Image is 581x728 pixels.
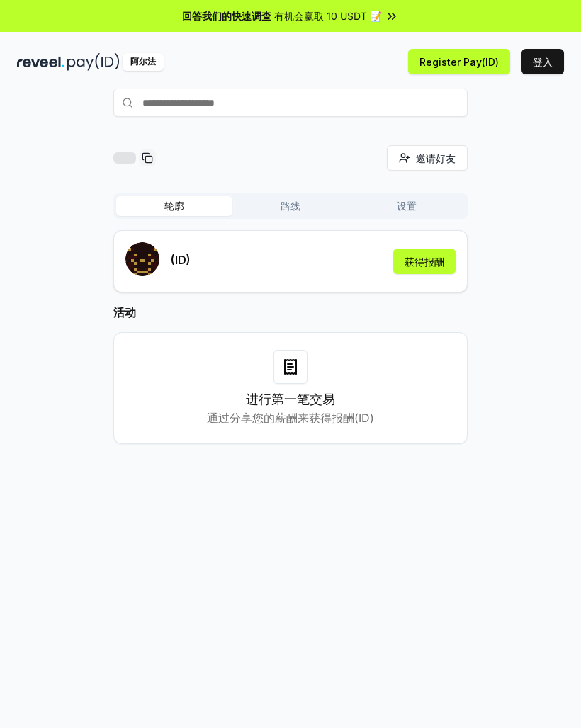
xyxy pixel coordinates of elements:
p: (ID) [171,251,191,268]
button: 设置 [349,196,465,216]
button: 轮廓 [116,196,232,216]
button: 登入 [521,49,564,74]
span: 有机会赢取 10 USDT 📝 [274,8,382,23]
div: 阿尔法 [123,53,164,71]
button: 路线 [232,196,349,216]
button: 邀请好友 [387,145,468,171]
p: 通过分享您的薪酬来获得报酬(ID) [207,409,374,426]
span: 回答我们的快速调查 [182,8,271,23]
h3: 进行第一笔交易 [246,389,335,409]
img: 揭示_黑暗的 [17,53,64,71]
h2: 活动 [113,304,468,321]
span: 邀请好友 [416,151,456,166]
button: 获得报酬 [393,249,456,274]
button: Register Pay(ID) [408,49,510,74]
img: 支付_id [67,53,120,71]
